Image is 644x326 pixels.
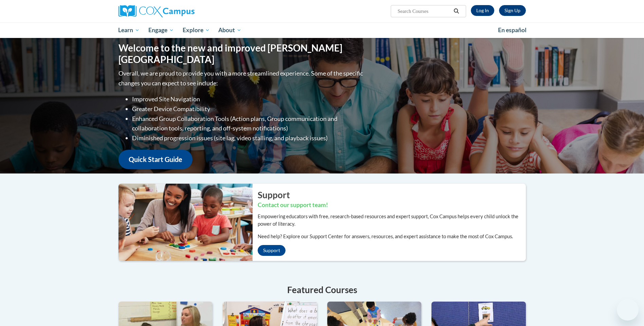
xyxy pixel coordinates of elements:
[144,22,178,38] a: Engage
[617,299,639,321] iframe: Button to launch messaging window
[118,150,192,169] a: Quick Start Guide
[498,26,527,34] span: En español
[118,5,247,17] a: Cox Campus
[132,94,365,104] li: Improved Site Navigation
[118,26,140,34] span: Learn
[494,23,531,37] a: En español
[258,201,526,209] h3: Contact our support team!
[471,5,494,16] a: Log In
[118,68,365,88] p: Overall, we are proud to provide you with a more streamlined experience. Some of the specific cha...
[118,42,365,65] h1: Welcome to the new and improved [PERSON_NAME][GEOGRAPHIC_DATA]
[108,22,536,38] div: Main menu
[258,189,526,201] h2: Support
[148,26,174,34] span: Engage
[214,22,246,38] a: About
[258,245,286,256] a: Support
[132,114,365,134] li: Enhanced Group Collaboration Tools (Action plans, Group communication and collaboration tools, re...
[114,22,144,38] a: Learn
[132,104,365,114] li: Greater Device Compatibility
[499,5,526,16] a: Register
[218,26,241,34] span: About
[118,283,526,297] h4: Featured Courses
[258,213,526,228] p: Empowering educators with free, research-based resources and expert support, Cox Campus helps eve...
[113,184,253,261] img: ...
[397,7,451,15] input: Search Courses
[118,5,195,17] img: Cox Campus
[451,7,461,15] button: Search
[183,26,210,34] span: Explore
[178,22,214,38] a: Explore
[132,133,365,143] li: Diminished progression issues (site lag, video stalling, and playback issues)
[258,233,526,240] p: Need help? Explore our Support Center for answers, resources, and expert assistance to make the m...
